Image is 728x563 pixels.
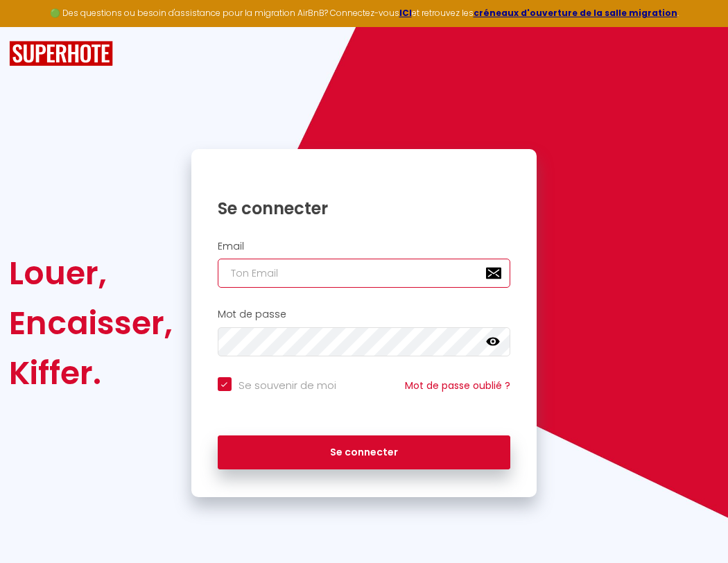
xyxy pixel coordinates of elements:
[11,6,53,47] button: Ouvrir le widget de chat LiveChat
[474,7,677,19] a: créneaux d'ouverture de la salle migration
[218,259,511,288] input: Ton Email
[9,348,173,398] div: Kiffer.
[405,379,510,392] a: Mot de passe oublié ?
[9,41,113,67] img: SuperHote logo
[218,198,511,219] h1: Se connecter
[218,241,511,252] h2: Email
[399,7,412,19] a: ICI
[9,248,173,298] div: Louer,
[9,298,173,348] div: Encaisser,
[218,435,511,470] button: Se connecter
[218,309,511,320] h2: Mot de passe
